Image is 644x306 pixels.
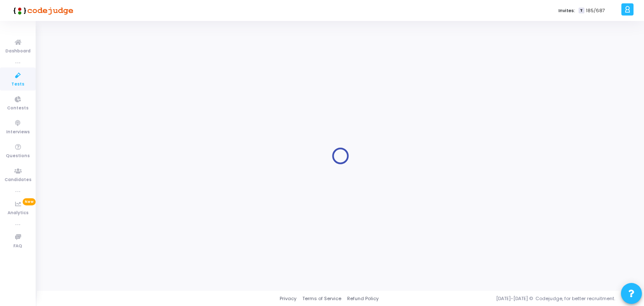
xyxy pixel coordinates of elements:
span: Analytics [8,210,29,217]
span: 185/687 [586,7,605,14]
label: Invites: [558,7,575,14]
span: Dashboard [5,48,31,55]
span: Candidates [5,176,31,184]
span: Interviews [6,129,30,136]
img: logo [10,2,73,19]
span: T [579,8,584,14]
span: Contests [7,105,29,112]
a: Refund Policy [347,295,379,302]
a: Terms of Service [302,295,341,302]
a: Privacy [280,295,296,302]
span: FAQ [13,243,22,250]
span: Questions [6,153,30,160]
span: Tests [11,81,24,88]
div: [DATE]-[DATE] © Codejudge, for better recruitment. [379,295,634,302]
span: New [23,198,36,205]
